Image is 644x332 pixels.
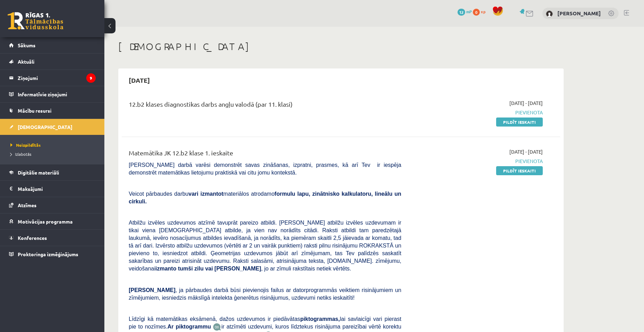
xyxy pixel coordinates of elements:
b: Ar piktogrammu [167,324,211,330]
span: Pievienota [412,109,543,116]
span: Sākums [18,42,35,48]
h1: [DEMOGRAPHIC_DATA] [118,41,564,52]
span: Atzīmes [18,202,37,208]
span: 0 [473,9,480,16]
legend: Ziņojumi [18,70,96,86]
span: xp [481,9,485,14]
a: Motivācijas programma [9,213,96,229]
span: Konferences [18,235,47,241]
a: 12 mP [458,9,472,14]
span: Atbilžu izvēles uzdevumos atzīmē tavuprāt pareizo atbildi. [PERSON_NAME] atbilžu izvēles uzdevuma... [129,220,401,272]
a: Pildīt ieskaiti [496,166,543,175]
a: Neizpildītās [10,142,97,148]
span: Pievienota [412,157,543,165]
b: formulu lapu, zinātnisko kalkulatoru, lineālu un cirkuli. [129,191,401,204]
a: Mācību resursi [9,103,96,119]
h2: [DATE] [122,72,157,88]
img: Rikija Ķikuste [546,10,553,17]
span: [DEMOGRAPHIC_DATA] [18,124,72,130]
span: Līdzīgi kā matemātikas eksāmenā, dažos uzdevumos ir piedāvātas lai savlaicīgi vari pierast pie to... [129,316,401,330]
b: vari izmantot [189,191,223,197]
a: Atzīmes [9,197,96,213]
span: 12 [458,9,465,16]
i: 9 [86,73,96,83]
span: [PERSON_NAME] [129,287,175,293]
div: Matemātika JK 12.b2 klase 1. ieskaite [129,148,401,161]
span: Digitālie materiāli [18,169,59,176]
a: Digitālie materiāli [9,164,96,180]
span: , ja pārbaudes darbā būsi pievienojis failus ar datorprogrammās veiktiem risinājumiem un zīmējumi... [129,287,401,301]
span: [DATE] - [DATE] [509,99,543,107]
legend: Informatīvie ziņojumi [18,86,96,102]
span: Mācību resursi [18,107,51,114]
div: 12.b2 klases diagnostikas darbs angļu valodā (par 11. klasi) [129,99,401,112]
span: [DATE] - [DATE] [509,148,543,155]
span: Izlabotās [10,151,31,157]
a: Proktoringa izmēģinājums [9,246,96,262]
span: mP [466,9,472,14]
legend: Maksājumi [18,181,96,197]
b: tumši zilu vai [PERSON_NAME] [178,266,261,272]
span: Veicot pārbaudes darbu materiālos atrodamo [129,191,401,204]
span: Aktuāli [18,58,34,65]
a: Sākums [9,37,96,53]
b: piktogrammas, [300,316,340,322]
a: Informatīvie ziņojumi [9,86,96,102]
span: Neizpildītās [10,142,41,148]
b: izmanto [156,266,176,272]
a: [DEMOGRAPHIC_DATA] [9,119,96,135]
span: [PERSON_NAME] darbā varēsi demonstrēt savas zināšanas, izpratni, prasmes, kā arī Tev ir iespēja d... [129,162,401,176]
a: Izlabotās [10,151,97,157]
span: Proktoringa izmēģinājums [18,251,78,257]
a: Rīgas 1. Tālmācības vidusskola [8,12,63,30]
a: Ziņojumi9 [9,70,96,86]
a: Pildīt ieskaiti [496,118,543,127]
a: 0 xp [473,9,489,14]
span: Motivācijas programma [18,218,73,225]
a: Aktuāli [9,54,96,70]
img: JfuEzvunn4EvwAAAAASUVORK5CYII= [213,323,221,331]
a: [PERSON_NAME] [557,10,601,17]
a: Maksājumi [9,181,96,197]
a: Konferences [9,230,96,246]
